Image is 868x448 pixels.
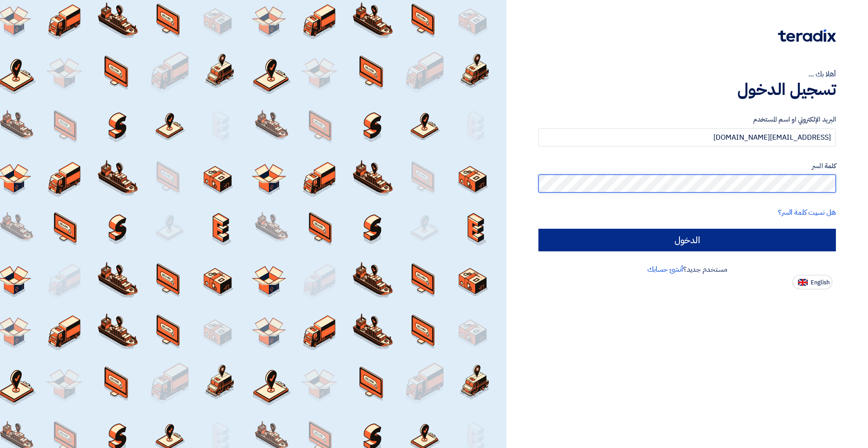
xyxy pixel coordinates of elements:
[538,69,836,80] div: أهلا بك ...
[798,279,808,286] img: en-US.png
[538,161,836,171] label: كلمة السر
[538,229,836,251] input: الدخول
[538,128,836,146] input: أدخل بريد العمل الإلكتروني او اسم المستخدم الخاص بك ...
[778,207,836,218] a: هل نسيت كلمة السر؟
[538,264,836,275] div: مستخدم جديد؟
[793,275,832,289] button: English
[811,279,830,286] span: English
[778,29,836,42] img: Teradix logo
[647,264,683,275] a: أنشئ حسابك
[538,80,836,99] h1: تسجيل الدخول
[538,114,836,125] label: البريد الإلكتروني او اسم المستخدم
